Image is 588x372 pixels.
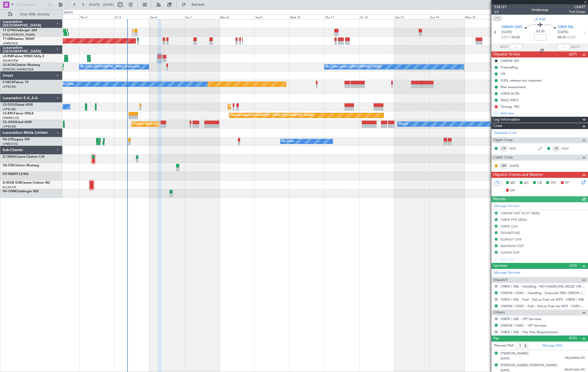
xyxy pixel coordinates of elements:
[500,163,508,169] div: ISP
[501,91,519,96] div: ORER ALTN
[3,103,15,107] span: CS-DOU
[3,63,15,67] span: LX-AOA
[501,85,526,89] div: Risk assessment
[510,188,515,193] span: DP
[511,35,520,40] span: 06:00
[531,7,548,13] div: Underway
[3,59,18,63] a: EDLW/DTM
[3,173,15,176] span: OY-NBS
[501,363,557,368] div: [PERSON_NAME] [PERSON_NAME]
[536,29,544,34] span: 02:20
[3,164,14,167] span: OE-FZE
[229,103,312,111] div: Planned Maint [GEOGRAPHIC_DATA] ([GEOGRAPHIC_DATA])
[3,107,16,111] a: LFPB/LBG
[3,81,14,84] span: F-HECD
[565,356,585,360] span: YB2244996 (PP)
[187,3,209,7] span: Refresh
[501,317,541,321] a: ORER / EBL - VIP Services
[510,163,521,168] a: [DATE]
[550,180,557,186] span: FFC
[501,323,547,328] a: OMDW / DWC - VIP Services
[62,80,74,88] div: No Crew
[3,190,16,193] span: 9H-CWM
[3,67,34,71] a: [PERSON_NAME]/QSA
[394,14,429,19] div: Sat 13
[3,185,16,189] a: ELLX/LUX
[3,164,39,167] a: OE-FZECitation Mustang
[537,180,542,186] span: CR
[501,65,518,70] div: Prebriefing
[464,14,499,19] div: Mon 15
[3,173,29,176] a: OY-NBSPC12/NG
[501,351,528,356] div: [PERSON_NAME]
[3,112,14,115] span: CS-RRC
[3,181,50,184] a: D-IXON SUBCessna Citation M2
[500,45,508,50] span: ATOT
[493,310,505,316] span: Others
[501,297,585,302] a: ORER / EBL - Fuel - DeLux Fuel via WFS - ORER / EBL
[493,172,543,178] span: Dispatch Checks and Weather
[3,181,22,184] span: D-IXON SUB
[494,4,507,10] span: 536121
[494,270,520,275] a: Manage Services
[3,142,18,146] a: LFMD/CEQ
[493,51,520,57] span: Dispatch To-Dos
[429,14,464,19] div: Sun 14
[3,63,40,67] a: LX-AOACitation Mustang
[493,155,513,161] span: Cabin Crew
[552,146,561,151] div: CS
[184,14,219,19] div: Sun 7
[79,14,114,19] div: Thu 4
[3,112,34,115] a: CS-RRCFalcon 900LX
[254,14,289,19] div: Tue 9
[179,1,211,9] button: Refresh
[3,103,33,107] a: CS-DOUGlobal 6500
[3,121,32,124] a: CS-JHHGlobal 6000
[501,35,510,40] span: ETOT
[16,1,46,9] input: Trip Number
[3,38,13,41] span: T7-EMI
[558,25,574,30] span: ORER EBL
[542,343,562,348] a: Manage PAX
[562,146,574,151] a: KCH
[501,72,505,76] div: CB
[501,25,523,30] span: OMDW DWC
[114,14,149,19] div: Fri 5
[6,10,57,19] button: Only With Activity
[534,17,545,22] span: LX-INB
[501,59,519,63] div: OMDW API
[3,55,44,58] a: LX-INBFalcon 900EX EASy II
[81,63,140,71] div: No Crew [GEOGRAPHIC_DATA] (Dublin Intl)
[289,14,324,19] div: Wed 10
[3,33,35,37] a: EVRA/[PERSON_NAME]
[501,284,585,289] a: ORER / EBL - Handling - NO HANDLING REQD ORER/EBL
[3,29,37,32] a: T7-DYNChallenger 604
[500,111,585,115] div: Add new
[3,155,15,158] span: D-CKNA
[3,121,14,124] span: CS-JHH
[3,116,19,120] a: DNMM/LOS
[3,155,44,158] a: D-CKNACessna Citation CJ4
[558,30,568,35] span: [DATE]
[231,111,313,119] div: Planned Maint [GEOGRAPHIC_DATA] ([GEOGRAPHIC_DATA])
[219,14,254,19] div: Mon 8
[3,81,29,84] a: F-HECDFalcon 7X
[326,63,381,71] div: No Crew London ([GEOGRAPHIC_DATA])
[493,263,507,269] span: Services
[494,343,514,348] label: Planned PAX
[3,55,13,58] span: LX-INB
[565,180,569,186] span: FP
[500,146,508,151] div: CP
[510,180,515,186] span: MF
[569,335,577,341] span: (5/5)
[3,138,30,141] a: 9H-LPZLegacy 500
[501,330,558,334] a: ORER / EBL - Pax Visa Requirements
[569,10,585,14] span: Pref Charter
[3,38,35,41] a: T7-EMIHawker 900XP
[3,85,16,89] a: LFPB/LBG
[567,35,576,40] span: ELDT
[524,180,529,186] span: AC
[494,130,517,136] a: Schedule Crew
[324,14,359,19] div: Thu 11
[64,10,73,15] div: [DATE]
